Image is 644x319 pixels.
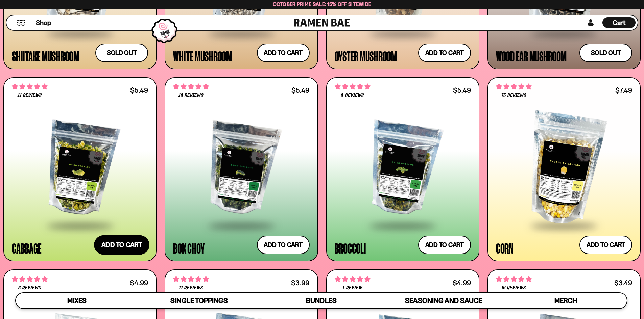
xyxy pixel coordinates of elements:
button: Add to cart [418,44,471,62]
a: 4.91 stars 75 reviews $7.49 Corn Add to cart [487,77,641,262]
span: 4.91 stars [496,82,532,91]
button: Sold out [95,44,148,62]
span: Mixes [67,296,87,305]
div: $7.49 [615,87,632,94]
span: Cart [613,19,626,27]
a: Seasoning and Sauce [382,293,504,308]
span: October Prime Sale: 15% off Sitewide [273,1,372,7]
div: Shiitake Mushroom [12,50,79,62]
a: Bundles [260,293,382,308]
div: $4.99 [453,280,471,286]
span: 4.75 stars [12,275,48,284]
div: Cart [602,15,636,30]
span: 1 review [342,285,362,291]
button: Sold out [579,44,632,62]
span: 18 reviews [178,93,204,98]
div: Bok Choy [173,242,204,254]
span: 8 reviews [18,285,41,291]
span: 5.00 stars [335,275,371,284]
a: 4.83 stars 18 reviews $5.49 Bok Choy Add to cart [165,77,318,262]
a: 4.75 stars 8 reviews $5.49 Broccoli Add to cart [326,77,479,262]
span: Bundles [306,296,336,305]
span: 11 reviews [18,93,42,98]
a: Single Toppings [138,293,260,308]
div: Wood Ear Mushroom [496,50,567,62]
span: 8 reviews [341,93,364,98]
a: Shop [36,17,51,28]
div: Cabbage [12,242,41,254]
button: Add to cart [94,235,149,255]
div: Oyster Mushroom [335,50,397,62]
div: White Mushroom [173,50,232,62]
span: Merch [554,296,577,305]
span: 4.88 stars [496,275,532,284]
div: Corn [496,242,514,254]
div: $3.49 [614,280,632,286]
span: Shop [36,18,51,27]
span: 11 reviews [179,285,203,291]
button: Add to cart [257,236,310,254]
span: 75 reviews [501,93,526,98]
div: $3.99 [291,280,309,286]
span: 4.82 stars [12,82,48,91]
div: $5.49 [291,87,309,94]
a: Mixes [16,293,138,308]
span: 4.82 stars [173,275,209,284]
span: Single Toppings [170,296,228,305]
div: Broccoli [335,242,366,254]
div: $5.49 [130,87,148,94]
a: Merch [505,293,627,308]
span: 4.83 stars [173,82,209,91]
button: Add to cart [579,236,632,254]
span: 16 reviews [501,285,526,291]
button: Mobile Menu Trigger [17,20,26,26]
span: 4.75 stars [335,82,371,91]
button: Add to cart [257,44,310,62]
div: $4.99 [130,280,148,286]
a: 4.82 stars 11 reviews $5.49 Cabbage Add to cart [3,77,157,262]
button: Add to cart [418,236,471,254]
div: $5.49 [453,87,471,94]
span: Seasoning and Sauce [405,296,482,305]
